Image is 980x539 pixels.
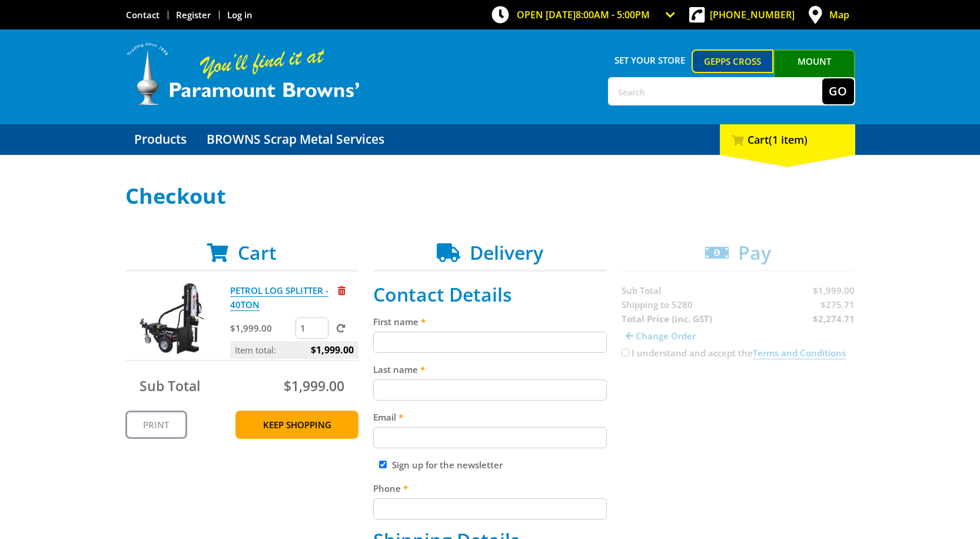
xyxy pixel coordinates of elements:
span: Cart [238,240,277,265]
span: Sub Total [139,376,200,395]
span: Set your store [608,49,692,71]
label: Last name [373,362,607,376]
label: Phone [373,481,607,495]
span: $1,999.00 [311,341,354,359]
span: $1,999.00 [284,376,344,395]
span: Delivery [470,240,543,265]
h2: Contact Details [373,283,607,306]
a: Mount [PERSON_NAME] [773,49,855,94]
h1: Checkout [125,184,855,208]
img: PETROL LOG SPLITTER - 40TON [137,283,207,354]
a: Go to the registration page [176,9,211,21]
span: OPEN [DATE] [517,8,650,21]
a: Go to the Contact page [126,9,160,21]
span: 8:00am - 5:00pm [576,8,650,21]
input: Please enter your email address. [373,427,607,448]
a: Go to the Products page [125,124,195,155]
label: First name [373,315,607,329]
img: Paramount Browns' [125,41,361,107]
a: Go to the BROWNS Scrap Metal Services page [198,124,393,155]
a: Print [125,411,187,439]
a: PETROL LOG SPLITTER - 40TON [230,285,328,311]
p: $1,999.00 [230,321,293,335]
a: Remove from cart [338,285,346,296]
a: Keep Shopping [235,411,358,439]
a: Log in [227,9,253,21]
input: Please enter your first name. [373,332,607,353]
input: Please enter your telephone number. [373,498,607,520]
span: (1 item) [769,133,808,147]
button: Go [822,78,854,104]
input: Please enter your last name. [373,379,607,401]
a: Gepps Cross [692,49,773,73]
div: Cart [720,124,855,155]
label: Sign up for the newsletter [392,459,503,471]
input: Search [609,78,822,104]
p: Item total: [230,341,358,359]
label: Email [373,410,607,424]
